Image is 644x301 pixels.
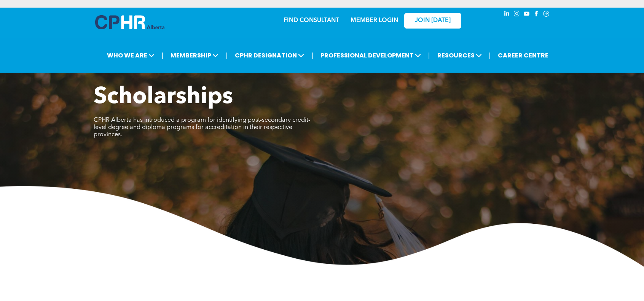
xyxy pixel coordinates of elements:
a: youtube [522,10,531,20]
li: | [311,48,313,63]
a: facebook [532,10,540,20]
span: RESOURCES [435,48,484,62]
img: A blue and white logo for cp alberta [95,15,164,29]
a: FIND CONSULTANT [284,18,339,24]
li: | [489,48,491,63]
li: | [428,48,430,63]
a: JOIN [DATE] [404,13,461,29]
span: CPHR Alberta has introduced a program for identifying post-secondary credit-level degree and dipl... [94,117,310,138]
a: linkedin [502,10,511,20]
a: Social network [542,10,550,20]
span: CPHR DESIGNATION [233,48,306,62]
span: JOIN [DATE] [415,17,451,24]
span: MEMBERSHIP [168,48,221,62]
span: PROFESSIONAL DEVELOPMENT [318,48,423,62]
a: instagram [512,10,521,20]
li: | [226,48,228,63]
li: | [162,48,164,63]
a: MEMBER LOGIN [351,18,398,24]
a: CAREER CENTRE [496,48,551,62]
span: WHO WE ARE [105,48,157,62]
span: Scholarships [94,86,233,109]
